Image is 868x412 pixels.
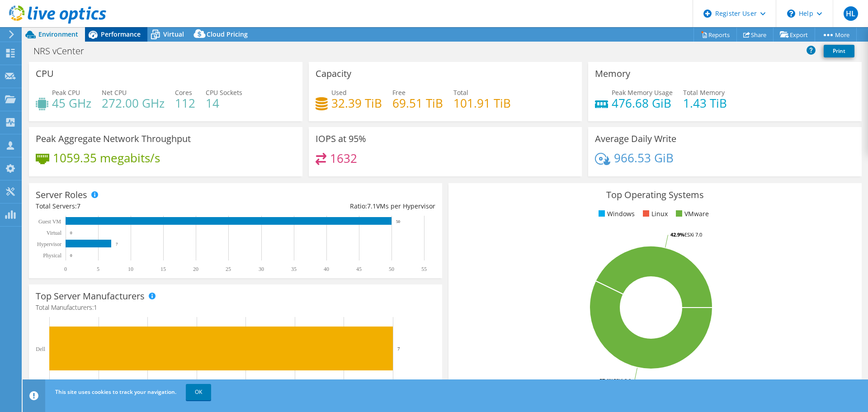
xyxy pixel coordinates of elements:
[29,46,98,56] h1: NRS vCenter
[613,377,631,384] tspan: ESXi 8.0
[453,98,511,108] h4: 101.91 TiB
[175,88,192,97] span: Cores
[599,377,613,384] tspan: 57.1%
[367,202,376,210] span: 7.1
[53,153,160,163] h4: 1059.35 megabits/s
[389,266,394,272] text: 50
[94,303,97,312] span: 1
[596,209,635,219] li: Windows
[612,88,673,97] span: Peak Memory Usage
[36,346,45,352] text: Dell
[70,231,72,235] text: 0
[193,266,198,272] text: 20
[206,88,242,97] span: CPU Sockets
[291,266,297,272] text: 35
[97,266,99,272] text: 5
[207,30,248,38] span: Cloud Pricing
[324,266,329,272] text: 40
[36,303,435,313] h4: Total Manufacturers:
[330,153,357,163] h4: 1632
[36,291,145,301] h3: Top Server Manufacturers
[683,98,727,108] h4: 1.43 TiB
[38,30,78,38] span: Environment
[331,88,347,97] span: Used
[392,88,406,97] span: Free
[641,209,668,219] li: Linux
[36,134,191,144] h3: Peak Aggregate Network Throughput
[64,266,67,272] text: 0
[36,201,236,211] div: Total Servers:
[52,98,91,108] h4: 45 GHz
[453,88,468,97] span: Total
[52,88,80,97] span: Peak CPU
[396,219,401,224] text: 50
[206,98,242,108] h4: 14
[736,28,774,42] a: Share
[787,9,795,18] svg: \n
[37,241,61,247] text: Hypervisor
[356,266,362,272] text: 45
[226,266,231,272] text: 25
[175,98,195,108] h4: 112
[101,30,141,38] span: Performance
[773,28,815,42] a: Export
[43,252,61,259] text: Physical
[614,153,674,163] h4: 966.53 GiB
[595,69,630,79] h3: Memory
[55,388,176,396] span: This site uses cookies to track your navigation.
[683,88,725,97] span: Total Memory
[316,134,366,144] h3: IOPS at 95%
[392,98,443,108] h4: 69.51 TiB
[77,202,80,210] span: 7
[160,266,166,272] text: 15
[693,28,737,42] a: Reports
[70,253,72,258] text: 0
[824,45,854,57] a: Print
[316,69,351,79] h3: Capacity
[163,30,184,38] span: Virtual
[844,6,858,21] span: HL
[421,266,427,272] text: 55
[455,190,855,200] h3: Top Operating Systems
[815,28,857,42] a: More
[684,231,702,238] tspan: ESXi 7.0
[259,266,264,272] text: 30
[36,190,87,200] h3: Server Roles
[102,88,127,97] span: Net CPU
[397,346,400,351] text: 7
[674,209,709,219] li: VMware
[36,69,54,79] h3: CPU
[47,230,62,236] text: Virtual
[128,266,133,272] text: 10
[116,242,118,246] text: 7
[595,134,676,144] h3: Average Daily Write
[38,218,61,225] text: Guest VM
[102,98,165,108] h4: 272.00 GHz
[612,98,673,108] h4: 476.68 GiB
[186,384,211,400] a: OK
[236,201,435,211] div: Ratio: VMs per Hypervisor
[670,231,684,238] tspan: 42.9%
[331,98,382,108] h4: 32.39 TiB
